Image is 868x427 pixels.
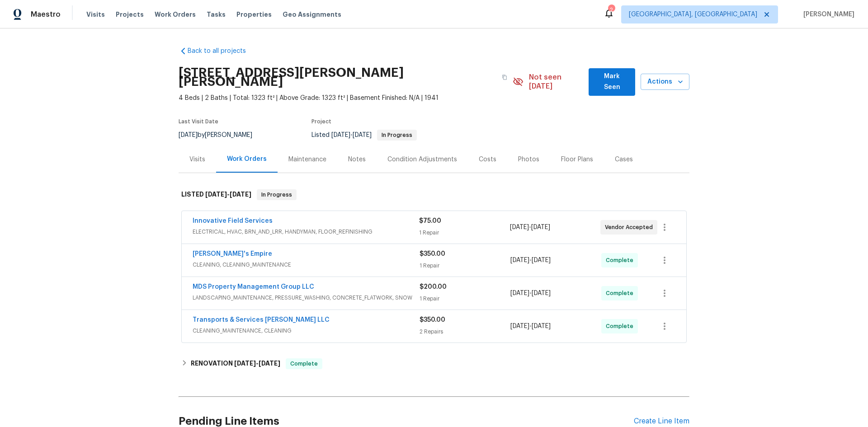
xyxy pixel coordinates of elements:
span: Projects [116,10,144,19]
span: Last Visit Date [179,119,218,124]
span: - [234,360,280,366]
span: [DATE] [234,360,256,366]
a: Transports & Services [PERSON_NAME] LLC [193,317,330,323]
div: Cases [615,155,633,164]
span: Complete [606,256,637,265]
span: Complete [606,289,637,298]
span: [DATE] [510,224,529,230]
div: Costs [479,155,496,164]
div: by [PERSON_NAME] [179,130,263,141]
div: 1 Repair [420,294,510,303]
span: [PERSON_NAME] [800,10,854,19]
span: Tasks [207,11,226,18]
span: Visits [86,10,105,19]
span: Complete [287,359,321,368]
span: Mark Seen [596,71,628,93]
div: 1 Repair [420,261,510,270]
div: Condition Adjustments [387,155,457,164]
span: Listed [311,132,417,138]
span: In Progress [258,190,296,199]
h6: LISTED [181,189,251,200]
span: - [510,289,551,298]
span: [DATE] [510,257,529,263]
div: Work Orders [227,155,267,164]
span: - [510,223,550,232]
span: [GEOGRAPHIC_DATA], [GEOGRAPHIC_DATA] [629,10,757,19]
div: LISTED [DATE]-[DATE]In Progress [179,180,689,209]
div: 1 Repair [419,228,509,237]
span: Maestro [31,10,61,19]
span: [DATE] [331,132,350,138]
span: [DATE] [510,290,529,296]
h6: RENOVATION [191,358,280,369]
span: In Progress [378,132,416,138]
span: Not seen [DATE] [529,73,584,91]
span: [DATE] [532,323,551,329]
div: Floor Plans [561,155,593,164]
span: $350.00 [420,317,445,323]
span: [DATE] [510,323,529,329]
span: [DATE] [532,257,551,263]
div: RENOVATION [DATE]-[DATE]Complete [179,353,689,375]
span: CLEANING_MAINTENANCE, CLEANING [193,326,420,335]
div: 2 Repairs [420,327,510,336]
button: Copy Address [496,69,513,85]
button: Mark Seen [589,68,635,96]
span: $350.00 [420,251,445,257]
span: Work Orders [155,10,196,19]
div: Create Line Item [634,417,689,426]
span: [DATE] [205,191,227,197]
span: [DATE] [353,132,372,138]
span: Geo Assignments [283,10,341,19]
span: Actions [648,76,682,88]
span: [DATE] [179,132,198,138]
a: MDS Property Management Group LLC [193,284,314,290]
span: [DATE] [230,191,251,197]
div: Maintenance [288,155,326,164]
div: Notes [348,155,366,164]
span: - [205,191,251,197]
span: Complete [606,322,637,331]
h2: [STREET_ADDRESS][PERSON_NAME][PERSON_NAME] [179,68,496,86]
div: Visits [189,155,205,164]
span: [DATE] [531,224,550,230]
a: Back to all projects [179,47,265,56]
span: $200.00 [420,284,447,290]
span: CLEANING, CLEANING_MAINTENANCE [193,260,420,269]
span: - [510,256,551,265]
span: - [510,322,551,331]
button: Actions [641,74,689,90]
span: [DATE] [259,360,280,366]
div: 2 [608,5,614,14]
span: $75.00 [419,218,441,224]
a: [PERSON_NAME]'s Empire [193,251,272,257]
span: Vendor Accepted [605,223,656,232]
span: ELECTRICAL, HVAC, BRN_AND_LRR, HANDYMAN, FLOOR_REFINISHING [193,227,419,236]
span: Properties [236,10,272,19]
div: Photos [518,155,539,164]
span: LANDSCAPING_MAINTENANCE, PRESSURE_WASHING, CONCRETE_FLATWORK, SNOW [193,293,420,302]
a: Innovative Field Services [193,218,273,224]
span: [DATE] [532,290,551,296]
span: Project [311,119,331,124]
span: 4 Beds | 2 Baths | Total: 1323 ft² | Above Grade: 1323 ft² | Basement Finished: N/A | 1941 [179,94,513,103]
span: - [331,132,372,138]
